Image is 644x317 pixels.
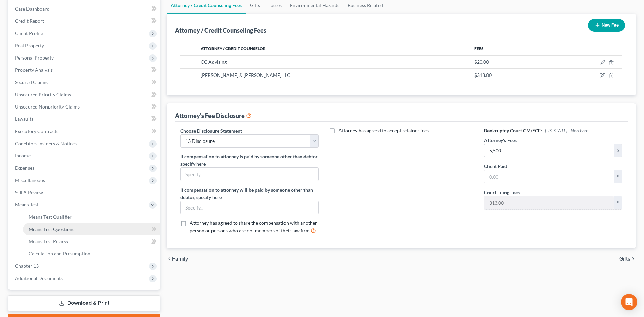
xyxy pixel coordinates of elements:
[15,67,53,73] span: Property Analysis
[484,189,520,196] label: Court Filing Fees
[630,256,636,262] i: chevron_right
[181,168,318,181] input: Specify...
[180,186,318,201] label: If compensation to attorney will be paid by someone other than debtor, specify here
[474,59,489,65] span: $20.00
[15,128,58,134] span: Executory Contracts
[15,202,38,207] span: Means Test
[15,104,80,110] span: Unsecured Nonpriority Claims
[23,235,160,248] a: Means Test Review
[29,226,74,232] span: Means Test Questions
[10,125,160,137] a: Executory Contracts
[10,186,160,199] a: SOFA Review
[10,3,160,15] a: Case Dashboard
[175,26,266,34] div: Attorney / Credit Counseling Fees
[167,256,188,262] button: chevron_left Family
[614,170,622,183] div: $
[619,256,636,262] button: Gifts chevron_right
[167,256,172,262] i: chevron_left
[15,177,45,183] span: Miscellaneous
[15,43,44,48] span: Real Property
[15,263,39,269] span: Chapter 13
[29,214,72,220] span: Means Test Qualifier
[29,251,90,256] span: Calculation and Presumption
[588,19,625,32] button: New Fee
[474,72,492,78] span: $313.00
[15,275,63,281] span: Additional Documents
[484,144,614,157] input: 0.00
[15,30,43,36] span: Client Profile
[15,165,34,171] span: Expenses
[614,144,622,157] div: $
[10,88,160,101] a: Unsecured Priority Claims
[15,140,77,146] span: Codebtors Insiders & Notices
[181,201,318,214] input: Specify...
[23,211,160,223] a: Means Test Qualifier
[29,238,68,244] span: Means Test Review
[484,127,622,134] h6: Bankruptcy Court CM/ECF:
[474,46,484,51] span: Fees
[172,256,188,262] span: Family
[10,64,160,76] a: Property Analysis
[15,91,71,97] span: Unsecured Priority Claims
[10,15,160,27] a: Credit Report
[15,79,48,85] span: Secured Claims
[338,128,429,133] span: Attorney has agreed to accept retainer fees
[484,137,517,144] label: Attorney's Fees
[15,116,33,122] span: Lawsuits
[545,128,588,133] span: [US_STATE] - Northern
[619,256,630,262] span: Gifts
[10,101,160,113] a: Unsecured Nonpriority Claims
[15,153,31,158] span: Income
[180,153,318,167] label: If compensation to attorney is paid by someone other than debtor, specify here
[15,189,43,195] span: SOFA Review
[175,112,252,120] div: Attorney's Fee Disclosure
[484,196,614,209] input: 0.00
[201,72,290,78] span: [PERSON_NAME] & [PERSON_NAME] LLC
[484,170,614,183] input: 0.00
[23,223,160,235] a: Means Test Questions
[15,18,44,24] span: Credit Report
[10,76,160,88] a: Secured Claims
[190,220,317,233] span: Attorney has agreed to share the compensation with another person or persons who are not members ...
[201,59,227,65] span: CC Advising
[180,127,242,134] label: Choose Disclosure Statement
[23,248,160,260] a: Calculation and Presumption
[614,196,622,209] div: $
[15,6,50,12] span: Case Dashboard
[8,295,160,311] a: Download & Print
[10,113,160,125] a: Lawsuits
[15,55,54,61] span: Personal Property
[201,46,266,51] span: Attorney / Credit Counselor
[484,163,507,170] label: Client Paid
[621,294,637,310] div: Open Intercom Messenger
